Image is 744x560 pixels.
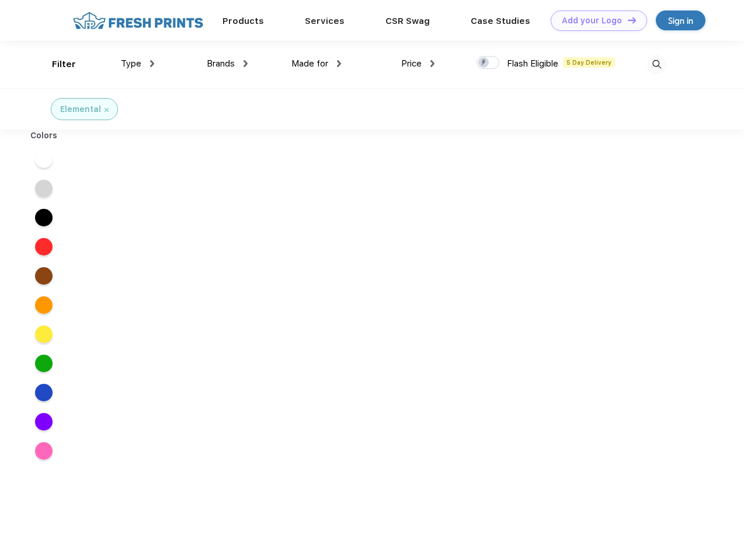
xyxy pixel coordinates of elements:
[291,58,328,69] span: Made for
[69,10,207,31] img: fo%20logo%202.webp
[647,55,666,74] img: desktop_search.svg
[563,57,615,68] span: 5 Day Delivery
[121,58,141,69] span: Type
[207,58,235,69] span: Brands
[656,10,705,30] a: Sign in
[52,58,76,71] div: Filter
[244,60,248,67] img: dropdown.png
[337,60,341,67] img: dropdown.png
[668,14,693,27] div: Sign in
[562,16,622,26] div: Add your Logo
[401,58,422,69] span: Price
[105,108,109,112] img: filter_cancel.svg
[22,129,67,142] div: Colors
[60,103,101,116] div: Elemental
[430,60,434,67] img: dropdown.png
[305,16,345,26] a: Services
[628,17,636,23] img: DT
[507,58,558,69] span: Flash Eligible
[385,16,430,26] a: CSR Swag
[150,60,154,67] img: dropdown.png
[222,16,264,26] a: Products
